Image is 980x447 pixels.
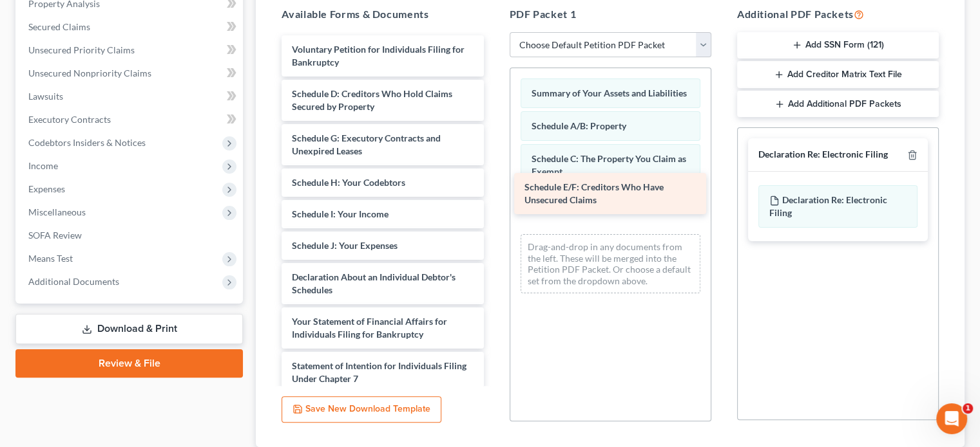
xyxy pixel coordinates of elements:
span: Unsecured Nonpriority Claims [28,68,151,78]
span: Declaration Re: Electronic Filing [769,194,887,218]
span: Your Statement of Financial Affairs for Individuals Filing for Bankruptcy [292,316,447,340]
div: Drag-and-drop in any documents from the left. These will be merged into the Petition PDF Packet. ... [521,234,700,293]
span: Declaration About an Individual Debtor's Schedules [292,271,456,295]
h5: Additional PDF Packets [737,6,939,22]
a: Executory Contracts [18,108,243,131]
span: Voluntary Petition for Individuals Filing for Bankruptcy [292,44,465,68]
span: Miscellaneous [28,206,86,217]
span: SOFA Review [28,230,82,241]
h5: Available Forms & Documents [282,6,483,22]
button: Add SSN Form (121) [737,32,939,59]
a: SOFA Review [18,224,243,247]
button: Add Creditor Matrix Text File [737,61,939,88]
span: Lawsuits [28,91,63,102]
span: Statement of Intention for Individuals Filing Under Chapter 7 [292,360,466,384]
span: Schedule E/F: Creditors Who Have Unsecured Claims [524,181,664,205]
span: Schedule I: Your Income [292,208,389,219]
span: Means Test [28,253,73,264]
span: Additional Documents [28,276,119,287]
span: Codebtors Insiders & Notices [28,137,146,148]
span: Schedule J: Your Expenses [292,240,398,251]
span: Expenses [28,183,65,194]
h5: PDF Packet 1 [510,6,711,22]
span: Income [28,160,58,171]
a: Unsecured Nonpriority Claims [18,62,243,85]
span: Summary of Your Assets and Liabilities [532,87,687,98]
div: Declaration Re: Electronic Filing [758,149,888,161]
a: Download & Print [15,314,243,344]
span: 1 [963,403,973,414]
a: Secured Claims [18,15,243,39]
span: Schedule A/B: Property [532,120,626,131]
span: Schedule D: Creditors Who Hold Claims Secured by Property [292,88,452,112]
a: Review & File [15,349,243,378]
button: Save New Download Template [282,396,441,423]
span: Schedule H: Your Codebtors [292,177,405,188]
button: Add Additional PDF Packets [737,91,939,118]
a: Unsecured Priority Claims [18,39,243,62]
span: Schedule C: The Property You Claim as Exempt [532,153,686,177]
span: Executory Contracts [28,114,111,125]
iframe: Intercom live chat [936,403,967,434]
span: Schedule G: Executory Contracts and Unexpired Leases [292,132,441,156]
a: Lawsuits [18,85,243,108]
span: Secured Claims [28,21,90,32]
span: Unsecured Priority Claims [28,44,135,55]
